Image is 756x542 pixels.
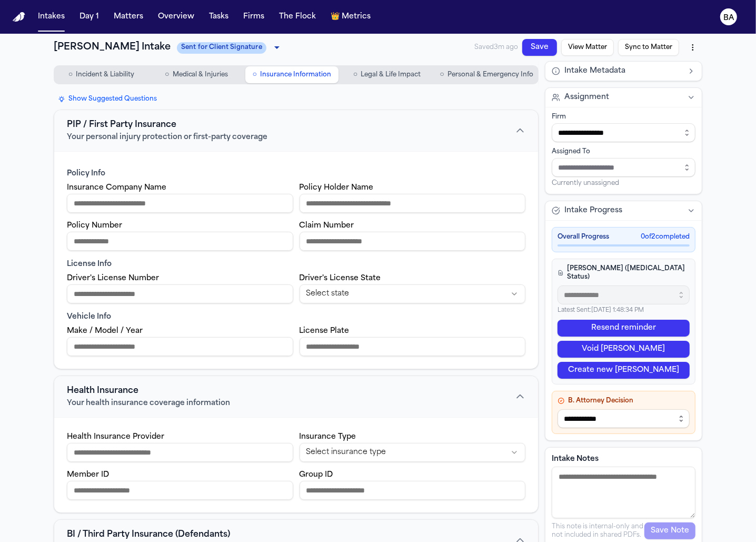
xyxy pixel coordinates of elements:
h4: [PERSON_NAME] ([MEDICAL_DATA] Status) [558,264,690,281]
button: Firms [239,7,268,26]
label: Insurance Company Name [67,184,166,192]
button: crownMetrics [326,7,375,26]
h4: B. Attorney Decision [558,397,690,405]
input: Vehicle license plate [300,337,526,356]
button: Overview [154,7,198,26]
input: PIP insurance company [67,194,293,213]
input: Health insurance provider [67,443,293,462]
span: Incident & Liability [76,71,134,79]
div: Policy Info [67,169,525,179]
p: This note is internal-only and not included in shared PDFs. [552,523,644,539]
img: Finch Logo [13,12,25,22]
span: Your personal injury protection or first-party coverage [67,132,267,143]
input: Driver's License Number [67,284,293,303]
button: The Flock [275,7,320,26]
span: ○ [252,70,256,80]
button: Intakes [34,7,69,26]
button: Go to Legal & Life Impact [341,66,434,83]
span: PIP / First Party Insurance [67,119,176,131]
span: ○ [68,70,73,80]
span: ○ [440,70,444,80]
input: Health insurance group ID [300,481,526,500]
button: State select [300,284,526,303]
input: Health insurance member ID [67,481,293,500]
div: Firm [552,113,695,121]
span: Currently unassigned [552,179,619,188]
textarea: Intake notes [552,467,695,518]
button: Intake Progress [545,201,702,220]
input: PIP policy holder name [300,194,526,213]
button: Create new [PERSON_NAME] [558,362,690,379]
button: Assignment [545,88,702,107]
button: Go to Insurance Information [245,66,339,83]
input: PIP policy number [67,232,293,251]
label: Insurance Type [300,433,356,441]
label: License Plate [300,327,350,335]
button: Go to Personal & Emergency Info [436,66,538,83]
span: Personal & Emergency Info [447,71,533,79]
p: Latest Sent: [DATE] 1:48:34 PM [558,307,690,316]
label: Intake Notes [552,454,695,465]
label: Policy Number [67,222,122,230]
button: View Matter [561,39,614,56]
span: BI / Third Party Insurance (Defendants) [67,528,230,541]
button: Intake Metadata [545,62,702,81]
button: More actions [683,38,702,57]
span: Medical & Injuries [173,71,228,79]
label: Make / Model / Year [67,327,143,335]
button: Day 1 [75,7,103,26]
button: Go to Medical & Injuries [150,66,243,83]
span: Intake Progress [564,205,622,216]
button: Save [522,39,557,56]
button: Go to Incident & Liability [55,66,148,83]
a: Home [13,12,25,22]
span: Saved 3m ago [474,43,518,52]
label: Member ID [67,471,109,479]
span: ○ [165,70,169,80]
input: Assign to staff member [552,158,695,177]
label: Policy Holder Name [300,184,374,192]
input: Select firm [552,123,695,142]
span: Your health insurance coverage information [67,398,230,409]
div: Assigned To [552,147,695,156]
button: PIP / First Party InsuranceYour personal injury protection or first-party coverage [54,110,538,151]
button: Void [PERSON_NAME] [558,341,690,358]
div: Vehicle Info [67,312,525,322]
label: Claim Number [300,222,354,230]
span: Health Insurance [67,385,138,397]
span: Insurance Information [260,71,331,79]
span: ○ [353,70,357,80]
label: Health Insurance Provider [67,433,164,441]
button: Health InsuranceYour health insurance coverage information [54,376,538,417]
label: Driver's License State [300,274,381,282]
h1: [PERSON_NAME] Intake [54,40,171,55]
button: Show Suggested Questions [54,93,161,105]
button: Sync to Matter [618,39,679,56]
input: Vehicle make model year [67,337,293,356]
button: Tasks [205,7,233,26]
button: Resend reminder [558,320,690,337]
span: Sent for Client Signature [177,42,266,54]
input: PIP claim number [300,232,526,251]
span: Assignment [564,92,609,103]
span: Overall Progress [558,233,609,241]
span: Legal & Life Impact [361,71,421,79]
label: Group ID [300,471,333,479]
div: License Info [67,259,525,270]
span: Intake Metadata [564,66,625,76]
span: 0 of 2 completed [641,233,690,241]
label: Driver's License Number [67,274,159,282]
button: Matters [110,7,147,26]
div: Update intake status [177,40,283,55]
